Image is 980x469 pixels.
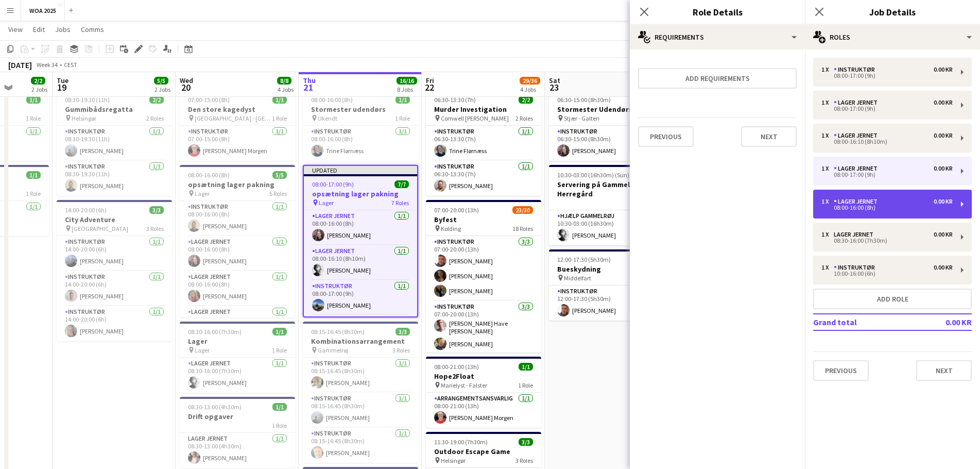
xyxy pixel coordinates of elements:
a: View [4,23,27,36]
app-job-card: 08:15-16:45 (8h30m)3/3Kombinationsarrangement Gammelrøj3 RolesInstruktør1/108:15-16:45 (8h30m)[PE... [303,322,418,463]
span: 08:00-21:00 (13h) [434,363,479,371]
div: 0.00 KR [934,231,953,238]
app-job-card: Updated08:00-17:00 (9h)7/7opsætning lager pakning Lager7 RolesLager Jernet1/108:00-16:00 (8h)[PER... [303,165,418,317]
button: Next [741,126,797,147]
div: 0.00 KR [934,198,953,205]
span: 3/3 [519,438,533,446]
div: 08:00-17:00 (9h) [821,172,953,177]
h3: Bueskydning [549,264,664,274]
span: 22 [424,81,434,93]
app-card-role: Instruktør1/106:30-13:30 (7h)Trine Flørnæss [426,126,541,161]
app-card-role: Hjælp Gammelrøj1/110:30-03:00 (16h30m)[PERSON_NAME] [549,210,664,245]
span: Comwell [PERSON_NAME] [441,114,509,122]
div: Updated [304,166,417,174]
app-job-card: 10:30-03:00 (16h30m) (Sun)1/1Servering på Gammelrøj Herregård1 RoleHjælp Gammelrøj1/110:30-03:00 ... [549,165,664,245]
span: 08:30-13:00 (4h30m) [188,403,242,411]
div: 08:30-16:00 (7h30m) [821,238,953,243]
span: 08:30-19:30 (11h) [65,96,110,104]
div: 0.00 KR [934,165,953,172]
button: Next [916,360,972,381]
span: 20 [178,81,193,93]
app-card-role: Instruktør1/108:30-19:30 (11h)[PERSON_NAME] [57,161,172,196]
app-card-role: Arrangementsansvarlig1/108:00-21:00 (13h)[PERSON_NAME] Morgen [426,393,541,428]
a: Jobs [51,23,75,36]
span: 3 Roles [515,457,533,464]
span: 08:00-16:00 (8h) [188,171,230,179]
span: 1/1 [26,96,41,104]
span: 2 Roles [146,114,164,122]
span: Tue [57,76,68,85]
a: Edit [29,23,49,36]
div: 1 x [821,66,834,73]
span: Lager [195,346,210,354]
h3: Den store kagedyst [180,105,295,114]
h3: City Adventure [57,215,172,224]
span: 2/2 [519,96,533,104]
span: 1/1 [272,328,287,336]
div: Lager Jernet [834,165,882,172]
div: Roles [805,25,980,49]
span: 12:00-17:30 (5h30m) [557,256,611,263]
div: 2 Jobs [154,86,170,93]
div: Lager Jernet [834,231,878,238]
span: 23 [547,81,560,93]
div: Lager Jernet [834,99,882,106]
app-job-card: 08:00-21:00 (13h)1/1Hope2Float Marielyst - Falster1 RoleArrangementsansvarlig1/108:00-21:00 (13h)... [426,357,541,428]
div: 1 x [821,231,834,238]
button: Add role [813,289,972,309]
span: Wed [180,76,193,85]
app-job-card: 14:00-20:00 (6h)3/3City Adventure [GEOGRAPHIC_DATA]3 RolesInstruktør1/114:00-20:00 (6h)[PERSON_NA... [57,200,172,341]
span: Fri [426,76,434,85]
app-job-card: 06:30-15:00 (8h30m)1/1Stormester Udendørs Stjær - Galten1 RoleInstruktør1/106:30-15:00 (8h30m)[PE... [549,90,664,161]
div: 0.00 KR [934,132,953,139]
span: [GEOGRAPHIC_DATA] - [GEOGRAPHIC_DATA] [195,114,272,122]
app-job-card: 08:00-16:00 (8h)5/5opsætning lager pakning Lager5 RolesInstruktør1/108:00-16:00 (8h)[PERSON_NAME]... [180,165,295,317]
div: 8 Jobs [397,86,417,93]
span: Helsingør [441,457,466,464]
span: 1/1 [272,96,287,104]
div: 1 x [821,132,834,139]
h3: Byfest [426,215,541,224]
div: 4 Jobs [278,86,294,93]
button: Previous [638,126,694,147]
span: 08:15-16:45 (8h30m) [311,328,365,336]
span: Week 34 [34,61,60,69]
h3: Servering på Gammelrøj Herregård [549,180,664,198]
span: 3 Roles [392,346,410,354]
div: Instruktør [834,264,879,271]
span: 5/5 [272,171,287,179]
span: 16/16 [397,77,417,85]
app-card-role: Instruktør1/108:30-19:30 (11h)[PERSON_NAME] [57,126,172,161]
span: 8/8 [277,77,291,85]
span: 7/7 [394,180,409,188]
span: View [8,25,23,34]
app-card-role: Instruktør1/108:00-16:00 (8h)Trine Flørnæss [303,126,418,161]
span: Marielyst - Falster [441,381,487,389]
div: Instruktør [834,66,879,73]
span: 23/30 [512,206,533,214]
h3: Hope2Float [426,372,541,381]
h3: Gummibådsregatta [57,105,172,114]
td: Grand total [813,314,912,330]
app-card-role: Instruktør1/114:00-20:00 (6h)[PERSON_NAME] [57,236,172,271]
h3: Role Details [630,5,805,19]
span: 19 [55,81,68,93]
div: 0.00 KR [934,264,953,271]
span: Sat [549,76,560,85]
app-card-role: Instruktør1/106:30-15:00 (8h30m)[PERSON_NAME] [549,126,664,161]
app-job-card: 06:30-13:30 (7h)2/2Murder Investigation Comwell [PERSON_NAME]2 RolesInstruktør1/106:30-13:30 (7h)... [426,90,541,196]
div: 08:00-17:00 (9h) [821,73,953,78]
span: 1/1 [272,403,287,411]
span: [GEOGRAPHIC_DATA] [72,225,128,232]
span: Kolding [441,225,461,232]
span: 1/1 [26,171,41,179]
span: 2/2 [149,96,164,104]
app-card-role: Lager Jernet1/108:00-16:00 (8h)[PERSON_NAME] [304,210,417,245]
span: 11:30-19:00 (7h30m) [434,438,488,446]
